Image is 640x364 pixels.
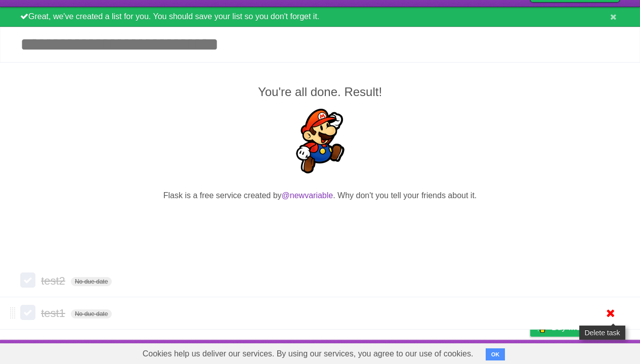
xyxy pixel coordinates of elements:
[396,342,417,361] a: About
[486,348,505,360] button: OK
[483,342,505,361] a: Terms
[41,275,68,287] span: test2
[429,342,470,361] a: Developers
[71,277,112,286] span: No due date
[20,83,620,101] h2: You're all done. Result!
[41,307,68,320] span: test1
[133,344,484,364] span: Cookies help us deliver our services. By using our services, you agree to our use of cookies.
[282,191,333,200] a: @newvariable
[551,318,615,336] span: Buy me a coffee
[302,214,338,229] iframe: X Post Button
[20,305,35,320] label: Done
[517,342,543,361] a: Privacy
[556,342,620,361] a: Suggest a feature
[20,272,35,288] label: Done
[20,190,620,202] p: Flask is a free service created by . Why don't you tell your friends about it.
[71,309,112,318] span: No due date
[288,109,353,173] img: Super Mario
